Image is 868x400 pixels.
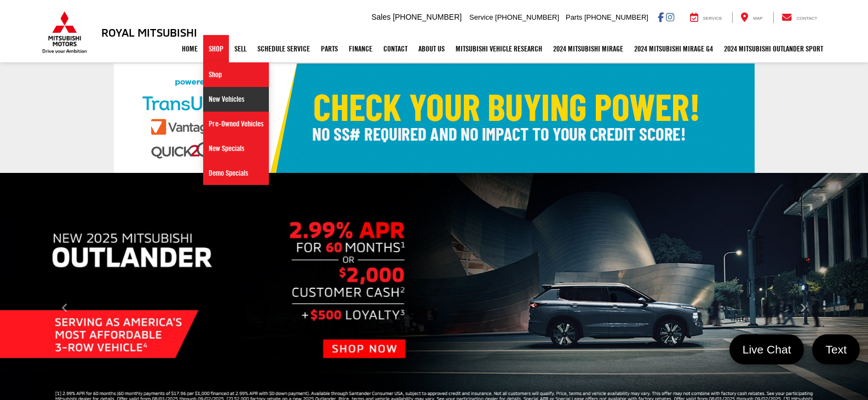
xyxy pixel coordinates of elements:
a: 2024 Mitsubishi Mirage [548,35,629,62]
span: [PHONE_NUMBER] [495,13,559,21]
span: Text [820,342,852,357]
a: Shop [203,35,229,62]
span: Service [469,13,493,21]
a: Instagram: Click to visit our Instagram page [666,13,674,21]
img: Mitsubishi [40,11,89,54]
a: New Specials [203,136,269,161]
a: Schedule Service: Opens in a new tab [252,35,315,62]
a: Map [732,12,771,23]
a: Contact [378,35,413,62]
a: Mitsubishi Vehicle Research [450,35,548,62]
span: [PHONE_NUMBER] [393,13,462,21]
img: Check Your Buying Power [114,63,755,173]
a: 2024 Mitsubishi Mirage G4 [629,35,718,62]
span: Service [703,16,722,21]
span: Map [753,16,762,21]
span: Parts [566,13,582,21]
span: Live Chat [737,342,797,357]
a: Home [176,35,203,62]
a: Finance [343,35,378,62]
span: Contact [796,16,817,21]
a: Contact [773,12,826,23]
span: Sales [371,13,390,21]
a: Live Chat [729,334,804,364]
span: [PHONE_NUMBER] [584,13,648,21]
h3: Royal Mitsubishi [101,26,197,38]
a: Text [812,334,860,364]
a: Pre-Owned Vehicles [203,112,269,136]
a: 2024 Mitsubishi Outlander SPORT [718,35,829,62]
a: Facebook: Click to visit our Facebook page [658,13,664,21]
a: About Us [413,35,450,62]
a: Shop [203,62,269,87]
a: Demo Specials [203,161,269,185]
a: New Vehicles [203,87,269,112]
a: Parts: Opens in a new tab [315,35,343,62]
a: Sell [229,35,252,62]
a: Service [682,12,731,23]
